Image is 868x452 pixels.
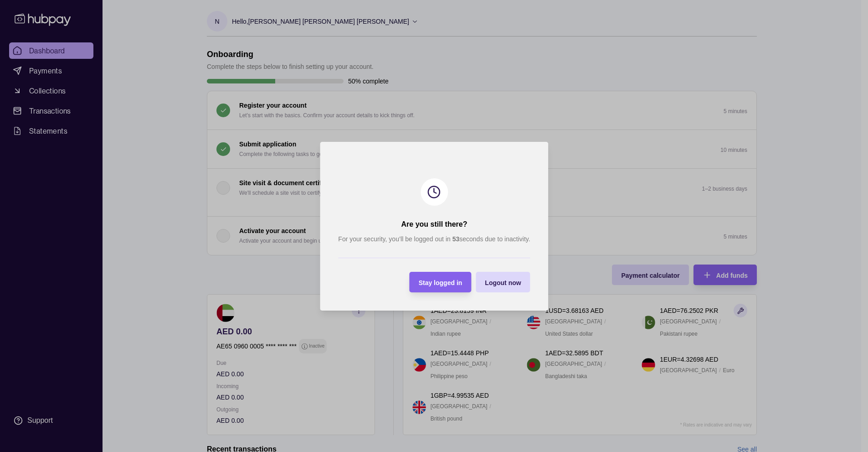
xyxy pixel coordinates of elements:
h2: Are you still there? [401,219,467,229]
span: Stay logged in [418,279,462,286]
button: Logout now [476,272,530,292]
strong: 53 [452,235,459,243]
button: Stay logged in [409,272,471,292]
p: For your security, you’ll be logged out in seconds due to inactivity. [338,234,530,244]
span: Logout now [485,279,521,286]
